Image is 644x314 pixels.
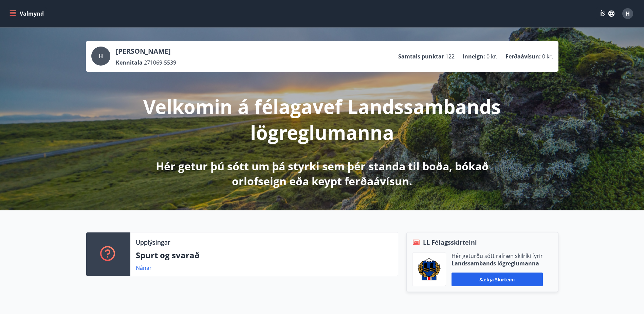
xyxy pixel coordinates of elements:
span: 0 kr. [542,53,553,60]
p: Samtals punktar [398,53,444,60]
span: 0 kr. [486,53,497,60]
p: Velkomin á félagavef Landssambands lögreglumanna [143,93,501,145]
span: H [99,52,103,60]
p: Hér getur þú sótt um þá styrki sem þér standa til boða, bókað orlofseign eða keypt ferðaávísun. [143,159,501,189]
p: Spurt og svarað [136,249,392,261]
p: Hér geturðu sótt rafræn skilríki fyrir [452,252,543,260]
span: 271069-5539 [144,59,176,66]
p: [PERSON_NAME] [116,47,176,56]
p: Ferðaávísun : [505,53,541,60]
span: H [626,10,630,17]
p: Kennitala [116,59,143,66]
button: menu [8,7,47,20]
button: Sækja skírteini [452,273,543,286]
p: Upplýsingar [136,238,170,247]
span: LL Félagsskírteini [423,238,477,247]
img: 1cqKbADZNYZ4wXUG0EC2JmCwhQh0Y6EN22Kw4FTY.png [418,258,441,280]
p: Landssambands lögreglumanna [452,260,543,267]
a: Nánar [136,264,152,272]
button: ÍS [596,7,618,20]
p: Inneign : [463,53,485,60]
span: 122 [445,53,455,60]
button: H [620,5,636,22]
